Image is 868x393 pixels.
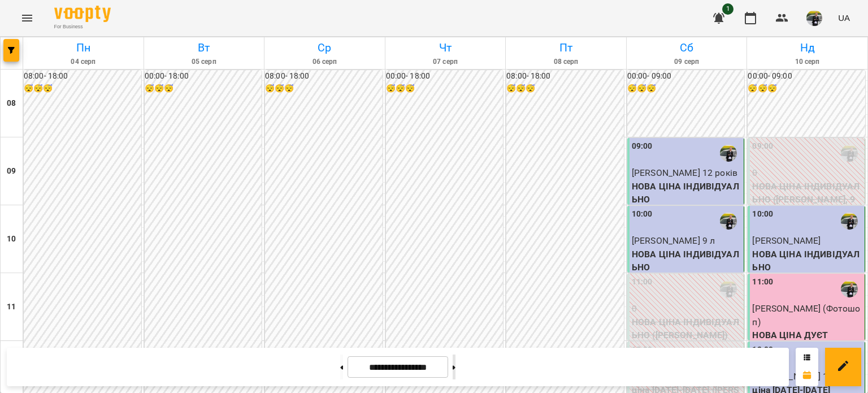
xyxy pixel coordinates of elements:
span: 1 [722,3,734,15]
p: 0 [752,166,862,180]
h6: Ср [266,39,383,57]
p: 0 [632,302,742,316]
label: 11:00 [632,276,653,288]
button: UA [834,7,854,28]
img: Антощук Артем [720,280,737,297]
label: 09:00 [752,140,773,153]
h6: 00:00 - 18:00 [386,70,504,83]
h6: 07 серп [387,57,504,67]
label: 10:00 [632,208,653,221]
h6: 09 [7,165,16,178]
h6: Пн [25,39,142,57]
p: НОВА ЦІНА ДУЄТ [752,329,862,342]
h6: 😴😴😴 [265,83,383,95]
img: Voopty Logo [54,6,111,22]
h6: 08:00 - 18:00 [506,70,624,83]
h6: 00:00 - 18:00 [145,70,262,83]
h6: Сб [628,39,745,57]
h6: 05 серп [146,57,263,67]
span: [PERSON_NAME] 12 років [632,167,737,178]
img: Антощук Артем [720,145,737,162]
label: 11:00 [752,276,773,288]
h6: 08 серп [507,57,624,67]
h6: 😴😴😴 [386,83,504,95]
h6: 06 серп [266,57,383,67]
h6: 00:00 - 09:00 [748,70,865,83]
h6: 😴😴😴 [748,83,865,95]
span: [PERSON_NAME] [752,235,821,246]
h6: 04 серп [25,57,142,67]
p: НОВА ЦІНА ІНДИВІДУАЛЬНО ([PERSON_NAME]) [632,316,742,342]
img: Антощук Артем [841,213,858,230]
span: For Business [54,23,111,31]
img: a92d573242819302f0c564e2a9a4b79e.jpg [806,10,822,26]
h6: Нд [749,39,866,57]
h6: 😴😴😴 [24,83,141,95]
h6: Пт [507,39,624,57]
h6: 00:00 - 09:00 [627,70,745,83]
label: 09:00 [632,140,653,153]
p: НОВА ЦІНА ІНДИВІДУАЛЬНО [632,180,742,206]
h6: 09 серп [628,57,745,67]
h6: 11 [7,301,16,313]
h6: 08 [7,97,16,110]
span: ⁨[PERSON_NAME] (Фотошоп) [752,303,860,327]
h6: Чт [387,39,504,57]
h6: 😴😴😴 [145,83,262,95]
span: UA [838,12,850,24]
p: НОВА ЦІНА ІНДИВІДУАЛЬНО [752,248,862,274]
h6: 😴😴😴 [627,83,745,95]
label: 10:00 [752,208,773,221]
h6: 10 [7,233,16,245]
h6: 😴😴😴 [506,83,624,95]
h6: 10 серп [749,57,866,67]
h6: 08:00 - 18:00 [24,70,141,83]
button: Menu [14,5,41,32]
img: Антощук Артем [841,145,858,162]
img: Антощук Артем [720,213,737,230]
h6: Вт [146,39,263,57]
p: НОВА ЦІНА ІНДИВІДУАЛЬНО ([PERSON_NAME], 9 років ([PERSON_NAME])) [752,180,862,220]
h6: 08:00 - 18:00 [265,70,383,83]
span: [PERSON_NAME] 9 л [632,235,715,246]
p: НОВА ЦІНА ІНДИВІДУАЛЬНО [632,248,742,274]
img: Антощук Артем [841,280,858,297]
